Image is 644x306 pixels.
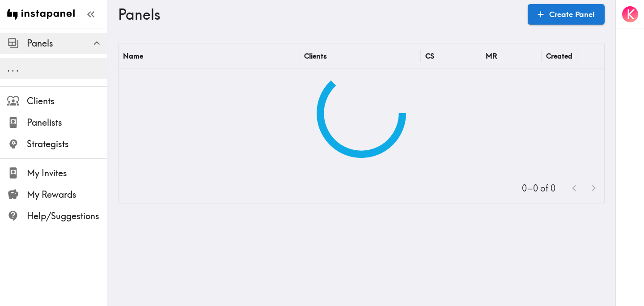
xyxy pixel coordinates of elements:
span: My Rewards [27,188,107,201]
div: Created [546,51,572,60]
div: MR [486,51,497,60]
span: . [7,63,10,74]
a: Create Panel [528,4,605,25]
h3: Panels [118,6,521,23]
span: My Invites [27,167,107,179]
span: Clients [27,95,107,107]
span: Panelists [27,116,107,129]
div: CS [425,51,434,60]
span: Help/Suggestions [27,210,107,222]
span: K [627,7,635,22]
button: K [621,5,639,23]
span: Strategists [27,138,107,150]
div: Name [123,51,143,60]
span: . [12,63,14,74]
p: 0–0 of 0 [522,182,555,195]
span: Panels [27,37,107,50]
div: Clients [304,51,327,60]
span: . [16,63,19,74]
